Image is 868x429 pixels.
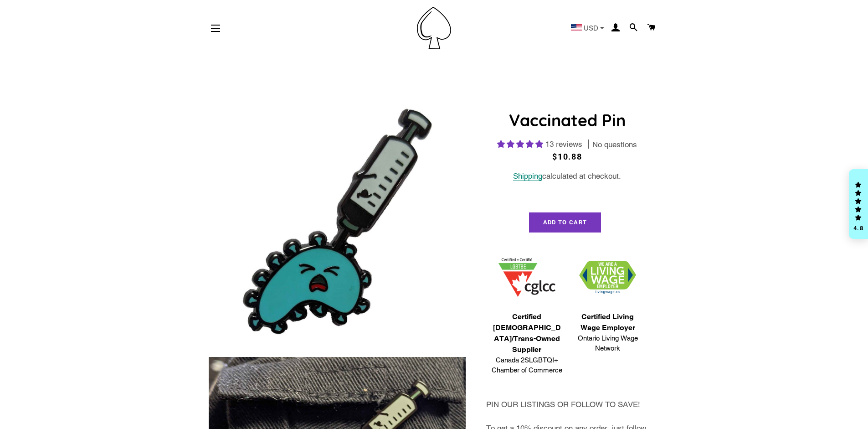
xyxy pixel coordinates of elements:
span: Ontario Living Wage Network [572,333,644,354]
div: Click to open Judge.me floating reviews tab [849,169,868,239]
p: PIN OUR LISTINGS OR FOLLOW TO SAVE! [486,398,648,411]
span: 4.92 stars [497,140,545,149]
span: USD [584,25,598,31]
span: Canada 2SLGBTQI+ Chamber of Commerce [491,355,563,376]
span: 13 reviews [545,140,582,149]
span: Certified [DEMOGRAPHIC_DATA]/Trans-Owned Supplier [491,311,563,355]
div: 4.8 [853,225,864,231]
h1: Vaccinated Pin [486,109,648,132]
img: Pin-Ace [417,7,451,49]
button: Add to Cart [529,212,601,233]
div: calculated at checkout. [486,170,648,182]
span: Certified Living Wage Employer [572,311,644,333]
span: Add to Cart [543,219,587,226]
img: 1706832627.png [579,261,636,294]
img: Vaccinated Pin - Pin-Ace [209,93,466,350]
span: No questions [592,140,637,150]
span: $10.88 [552,152,582,161]
a: Shipping [513,171,542,181]
img: 1705457225.png [498,258,555,297]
